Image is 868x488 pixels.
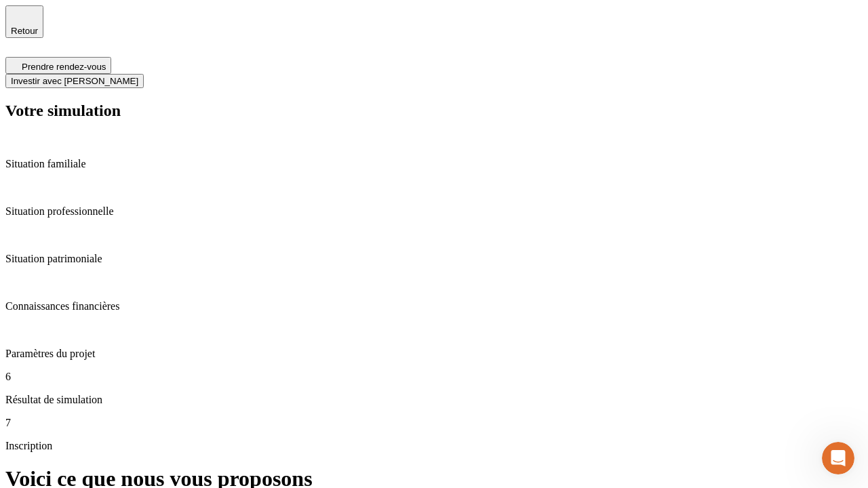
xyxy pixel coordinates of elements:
[5,158,863,170] p: Situation familiale
[5,74,144,88] button: Investir avec [PERSON_NAME]
[5,5,43,38] button: Retour
[5,205,863,218] p: Situation professionnelle
[5,417,863,429] p: 7
[822,442,854,474] iframe: Intercom live chat
[5,394,863,406] p: Résultat de simulation
[5,300,863,312] p: Connaissances financières
[5,102,863,120] h2: Votre simulation
[5,253,863,265] p: Situation patrimoniale
[5,440,863,452] p: Inscription
[11,76,138,86] span: Investir avec [PERSON_NAME]
[5,348,863,360] p: Paramètres du projet
[22,62,106,72] span: Prendre rendez-vous
[11,26,38,36] span: Retour
[5,371,863,383] p: 6
[5,57,111,74] button: Prendre rendez-vous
